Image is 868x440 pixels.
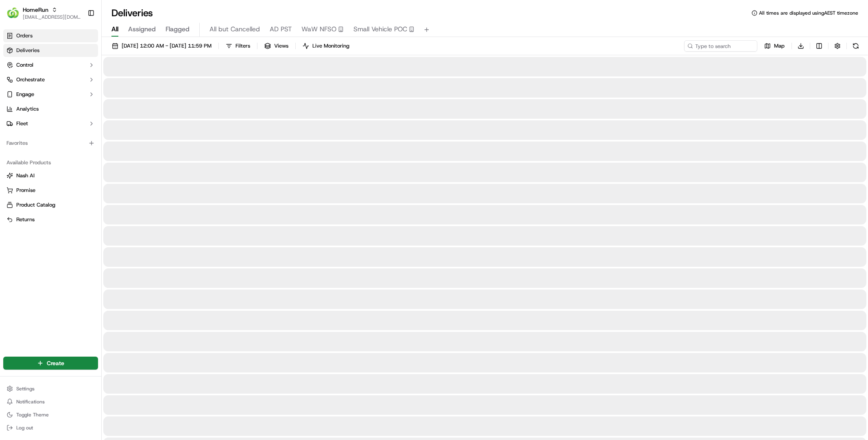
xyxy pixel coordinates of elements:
button: Promise [3,184,98,197]
span: Product Catalog [16,201,55,209]
a: Deliveries [3,44,98,57]
img: Masood Aslam [8,140,21,153]
button: Log out [3,422,98,433]
div: Available Products [3,156,98,169]
img: Nash [8,8,24,24]
button: Filters [222,40,254,52]
button: Live Monitoring [299,40,353,52]
a: 💻API Documentation [65,178,134,193]
button: Returns [3,213,98,226]
a: Orders [3,29,98,42]
button: Map [761,40,788,52]
input: Got a question? Start typing here... [21,52,146,61]
span: Small Vehicle POC [353,24,407,34]
span: Control [16,61,33,69]
button: HomeRun [23,6,48,14]
span: Orders [16,32,33,39]
button: Product Catalog [3,198,98,211]
button: Nash AI [3,169,98,182]
span: Notifications [16,399,45,405]
img: 1736555255976-a54dd68f-1ca7-489b-9aae-adbdc363a1c4 [8,77,23,92]
span: Toggle Theme [16,412,49,418]
span: Create [47,359,64,367]
button: [EMAIL_ADDRESS][DOMAIN_NAME] [23,14,81,20]
button: Refresh [850,40,861,52]
span: Deliveries [16,47,39,54]
h1: Deliveries [111,7,153,20]
div: Past conversations [8,105,55,112]
a: Powered byPylon [57,201,98,207]
img: HomeRun [7,7,20,20]
span: API Documentation [77,181,131,190]
img: 1736555255976-a54dd68f-1ca7-489b-9aae-adbdc363a1c4 [16,126,23,133]
a: Nash AI [7,172,95,179]
button: See all [126,104,148,113]
div: Favorites [3,137,98,150]
img: 1738778727109-b901c2ba-d612-49f7-a14d-d897ce62d23f [17,77,32,92]
button: Orchestrate [3,73,98,86]
span: • [68,126,70,132]
a: Returns [7,216,95,223]
button: Views [261,40,292,52]
button: [DATE] 12:00 AM - [DATE] 11:59 PM [108,40,215,52]
span: Live Monitoring [312,42,349,50]
span: [PERSON_NAME] [25,148,66,154]
a: 📗Knowledge Base [5,178,65,193]
a: Promise [7,187,95,194]
span: Log out [16,425,33,431]
img: 1736555255976-a54dd68f-1ca7-489b-9aae-adbdc363a1c4 [16,148,23,155]
span: [DATE] [72,126,89,132]
button: Engage [3,88,98,101]
span: [PERSON_NAME] [25,126,66,132]
div: Start new chat [37,77,133,85]
a: Product Catalog [7,201,95,209]
div: 💻 [69,182,75,189]
span: All times are displayed using AEST timezone [759,10,858,16]
span: Assigned [128,24,156,34]
span: All but Cancelled [209,24,260,34]
span: Views [274,42,288,50]
span: [DATE] [72,148,89,154]
span: [DATE] 12:00 AM - [DATE] 11:59 PM [122,42,212,50]
span: Fleet [16,120,28,127]
p: Welcome 👋 [8,32,148,45]
button: Control [3,59,98,72]
span: Analytics [16,105,39,113]
span: • [68,148,70,154]
button: Create [3,357,98,370]
span: Map [774,42,785,50]
button: Notifications [3,396,98,407]
div: 📗 [8,182,15,189]
span: All [111,24,118,34]
span: Pylon [81,201,98,207]
span: Nash AI [16,172,35,179]
input: Type to search [684,40,757,52]
div: We're available if you need us! [37,85,112,92]
span: Flagged [166,24,190,34]
span: Filters [236,42,250,50]
span: WaW NFSO [301,24,336,34]
span: AD PST [270,24,292,34]
button: Start new chat [138,80,148,89]
button: Fleet [3,117,98,130]
span: Promise [16,187,35,194]
span: Orchestrate [16,76,45,83]
img: Ben Goodger [8,118,21,131]
span: Engage [16,91,34,98]
button: Toggle Theme [3,409,98,420]
span: Knowledge Base [16,181,62,190]
button: Settings [3,383,98,394]
button: HomeRunHomeRun[EMAIL_ADDRESS][DOMAIN_NAME] [3,3,84,23]
span: Returns [16,216,35,223]
span: Settings [16,386,35,392]
a: Analytics [3,102,98,115]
